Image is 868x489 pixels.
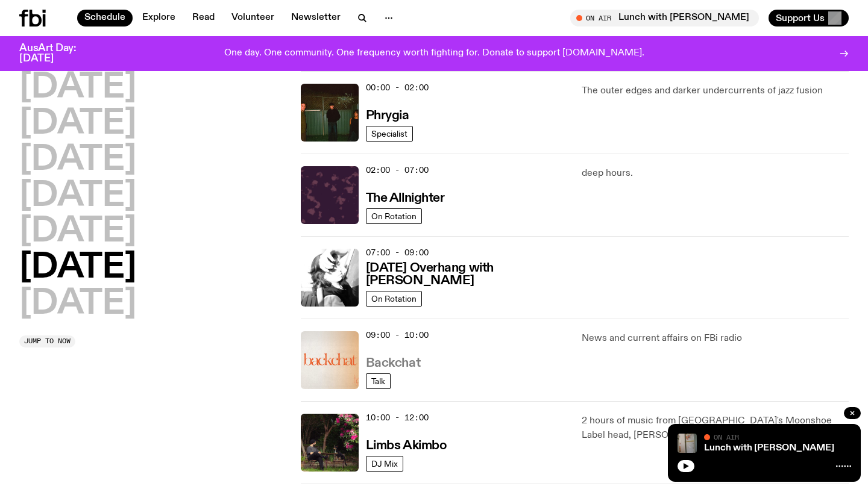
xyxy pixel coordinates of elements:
img: Jackson sits at an outdoor table, legs crossed and gazing at a black and brown dog also sitting a... [301,414,359,472]
button: [DATE] [19,107,136,141]
span: 07:00 - 09:00 [366,247,429,258]
p: deep hours. [582,166,849,181]
a: On Rotation [366,208,422,224]
p: News and current affairs on FBi radio [582,331,849,346]
span: Support Us [776,13,825,23]
span: On Rotation [371,211,417,220]
span: 02:00 - 07:00 [366,164,429,176]
a: Talk [366,373,391,389]
span: DJ Mix [371,459,398,468]
button: Support Us [769,10,849,26]
span: 09:00 - 10:00 [366,329,429,341]
p: 2 hours of music from [GEOGRAPHIC_DATA]'s Moonshoe Label head, [PERSON_NAME] AKA Cousin [582,414,849,443]
h3: [DATE] Overhang with [PERSON_NAME] [366,262,568,287]
a: Explore [135,10,183,26]
a: Lunch with [PERSON_NAME] [704,443,834,453]
span: On Air [714,433,739,441]
h3: Phrygia [366,110,409,122]
a: Newsletter [284,10,348,26]
button: [DATE] [19,71,136,105]
button: [DATE] [19,143,136,177]
a: Limbs Akimbo [366,437,447,452]
h3: Limbs Akimbo [366,440,447,452]
h3: Backchat [366,357,420,370]
a: Phrygia [366,107,409,122]
a: Read [185,10,222,26]
img: A greeny-grainy film photo of Bela, John and Bindi at night. They are standing in a backyard on g... [301,84,359,142]
span: 10:00 - 12:00 [366,412,429,423]
span: Talk [371,376,385,385]
h3: The Allnighter [366,192,445,205]
a: Backchat [366,355,420,370]
a: Volunteer [224,10,281,26]
a: The Allnighter [366,190,445,205]
span: Specialist [371,129,407,138]
p: The outer edges and darker undercurrents of jazz fusion [582,84,849,98]
a: DJ Mix [366,456,403,472]
button: Jump to now [19,335,75,347]
button: [DATE] [19,287,136,321]
button: On AirLunch with [PERSON_NAME] [570,10,759,26]
button: [DATE] [19,251,136,285]
span: On Rotation [371,294,417,303]
span: Jump to now [24,338,71,344]
a: On Rotation [366,291,422,307]
h3: AusArt Day: [DATE] [19,43,96,64]
span: 00:00 - 02:00 [366,82,429,93]
a: [DATE] Overhang with [PERSON_NAME] [366,260,568,287]
img: An overexposed, black and white profile of Kate, shot from the side. She is covering her forehead... [301,249,359,307]
button: [DATE] [19,179,136,213]
p: One day. One community. One frequency worth fighting for. Donate to support [DOMAIN_NAME]. [224,48,644,59]
a: Specialist [366,126,413,142]
button: [DATE] [19,215,136,249]
a: Schedule [77,10,133,26]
